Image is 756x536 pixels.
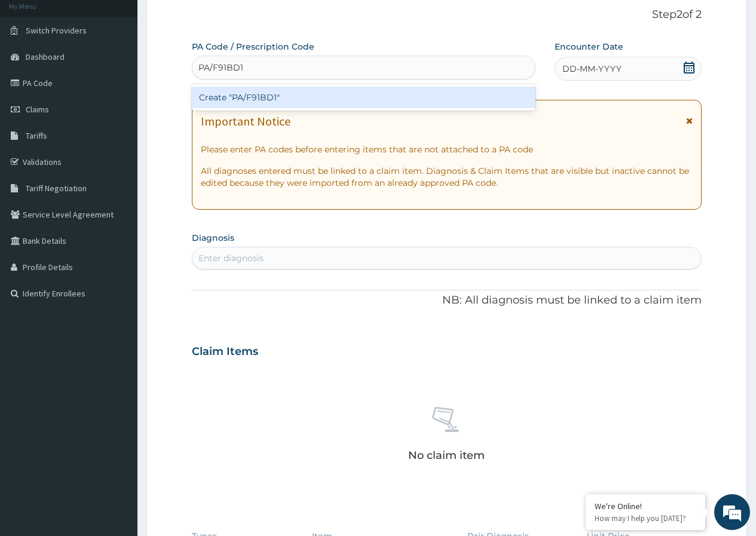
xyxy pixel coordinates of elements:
span: Tariffs [26,130,47,141]
div: We're Online! [595,501,696,512]
span: Tariff Negotiation [26,183,87,194]
span: Dashboard [26,51,65,62]
label: Encounter Date [555,41,623,53]
div: Chat with us now [62,67,201,82]
h3: Claim Items [192,345,258,359]
div: Minimize live chat window [196,6,225,35]
img: d_794563401_company_1708531726252_794563401 [22,60,48,90]
label: Diagnosis [192,232,234,244]
p: NB: All diagnosis must be linked to a claim item [192,293,702,308]
textarea: Type your message and hit 'Enter' [6,326,228,368]
p: How may I help you today? [595,513,696,523]
p: All diagnoses entered must be linked to a claim item. Diagnosis & Claim Items that are visible bu... [201,165,693,189]
span: Switch Providers [26,25,87,36]
h1: Important Notice [201,115,290,128]
p: No claim item [408,449,485,461]
span: We're online! [69,151,165,271]
p: Please enter PA codes before entering items that are not attached to a PA code [201,143,693,155]
div: Create "PA/F91BD1" [192,87,535,108]
div: Enter diagnosis [198,252,264,264]
span: DD-MM-YYYY [562,63,622,75]
span: Claims [26,104,49,115]
p: Step 2 of 2 [192,8,702,22]
label: PA Code / Prescription Code [192,41,314,53]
